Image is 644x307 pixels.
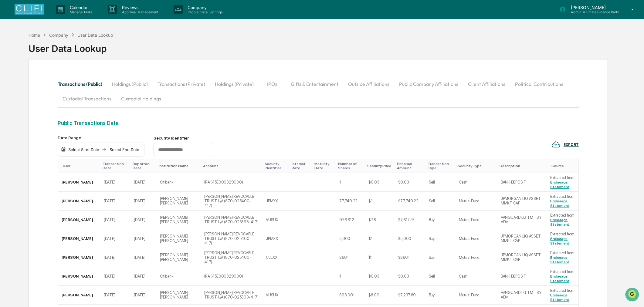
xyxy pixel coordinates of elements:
p: People, Data, Settings [183,10,226,14]
div: Reported Date [133,162,154,170]
img: logo [15,4,44,15]
div: Home [29,32,40,38]
td: [DATE] [100,173,130,192]
td: [DATE] [100,211,130,229]
td: [PERSON_NAME] [58,192,100,211]
button: Outside Affiliations [343,77,394,91]
td: [DATE] [100,267,130,286]
button: Start new chat [103,48,110,56]
td: [PERSON_NAME] REVOCABLE TRUST U/A (870-025400-417) [201,248,262,267]
td: Sell [425,192,455,211]
div: Security Price [367,164,392,168]
td: $77,740.22 [395,192,425,211]
td: BANK DEPOSIT [497,173,547,192]
td: Cash [455,173,497,192]
span: Pylon [60,150,73,155]
div: Number of Shares [338,162,362,170]
div: Transaction Date [103,162,128,170]
td: [PERSON_NAME] [PERSON_NAME] [156,192,201,211]
td: $1 [365,248,395,267]
div: 🗄️ [44,125,49,130]
div: Start new chat [27,46,100,52]
td: VANGUARD LG TM TSY ADM [497,211,547,229]
span: [PERSON_NAME] [19,99,49,104]
a: 🗄️Attestations [42,122,78,133]
button: Custodial Transactions [58,91,116,106]
span: • [50,83,53,87]
img: arrow right [102,147,107,152]
a: Brokerage Statement [551,255,570,264]
td: Extracted from [547,248,578,267]
td: Extracted from [547,192,578,211]
td: IRA (45E900329000) [201,267,262,286]
button: Transactions (Public) [58,77,107,91]
td: VANGUARD LG TM TSY ADM [497,286,547,305]
td: [PERSON_NAME] REVOCABLE TRUST U/A (870-025400-417) [201,229,262,248]
td: [DATE] [130,286,156,305]
a: Brokerage Statement [551,180,570,189]
td: Mutual Fund [455,229,497,248]
div: 🔎 [6,136,11,141]
td: [DATE] [130,211,156,229]
td: [PERSON_NAME] [58,248,100,267]
td: [DATE] [100,229,130,248]
span: [DATE] [54,83,66,87]
div: Interest Rate [292,162,310,170]
td: 976.612 [336,211,365,229]
div: Security Identifier [154,136,214,140]
td: IRA (45E900329000) [201,173,262,192]
td: [PERSON_NAME] REVOCABLE TRUST U/A (870-025398-417) [201,286,262,305]
td: [DATE] [100,286,130,305]
p: Company [183,5,226,10]
td: $8.06 [365,286,395,305]
td: [PERSON_NAME] REVOCABLE TRUST U/A (870-025398-417) [201,211,262,229]
td: VUSUX [262,211,289,229]
span: [PERSON_NAME] [19,83,49,87]
td: [DATE] [100,248,130,267]
td: [PERSON_NAME] [58,211,100,229]
button: Gifts & Entertainment [286,77,343,91]
div: User Data Lookup [29,38,114,54]
div: Company [49,32,68,38]
td: Sell [425,173,455,192]
span: Data Lookup [12,136,38,142]
a: Brokerage Statement [551,218,570,227]
td: Extracted from [547,229,578,248]
p: Reviews [117,5,161,10]
td: [PERSON_NAME] [58,173,100,192]
td: 266.1 [336,248,365,267]
td: Cash [455,267,497,286]
div: Security Type [458,164,495,168]
td: 898.001 [336,286,365,305]
td: Buy [425,229,455,248]
button: Holdings (Private) [210,77,259,91]
td: $7,617.57 [395,211,425,229]
td: BANK DEPOSIT [497,267,547,286]
td: Citibank [156,267,201,286]
td: JPMXX [262,192,289,211]
span: [DATE] [54,99,66,104]
button: Transactions (Private) [153,77,210,91]
td: $5,000 [395,229,425,248]
td: Extracted from [547,286,578,305]
td: [DATE] [130,192,156,211]
img: 1746055101610-c473b297-6a78-478c-a979-82029cc54cd1 [6,46,17,57]
a: Powered byPylon [43,150,73,155]
td: Extracted from [547,211,578,229]
div: User Data Lookup [77,32,113,38]
div: Security Identifier [265,162,287,170]
a: Brokerage Statement [551,237,570,245]
a: 🔎Data Lookup [4,133,41,144]
a: 🖐️Preclearance [4,122,42,133]
td: Mutual Fund [455,211,497,229]
td: $7.8 [365,211,395,229]
td: [PERSON_NAME] [58,229,100,248]
button: See all [94,66,110,73]
td: $0.03 [395,173,425,192]
td: $266.1 [395,248,425,267]
td: [DATE] [100,192,130,211]
td: Extracted from [547,173,578,192]
div: Maturity Date [314,162,333,170]
div: Select End Date [108,147,141,152]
